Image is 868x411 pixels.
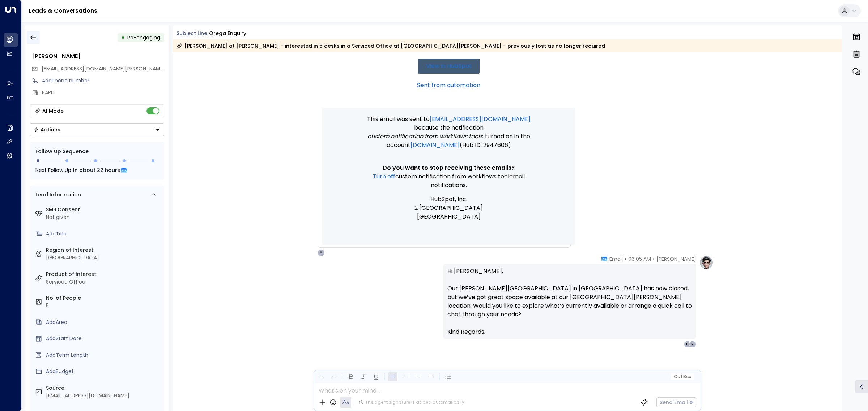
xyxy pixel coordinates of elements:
a: Sent from automation [417,81,480,90]
span: [PERSON_NAME] [656,255,696,263]
div: 5 [46,302,161,310]
span: Custom notification from workflows tool [367,132,480,141]
p: Hi [PERSON_NAME], Our [PERSON_NAME][GEOGRAPHIC_DATA] in [GEOGRAPHIC_DATA] has now closed, but we’... [447,267,692,328]
span: Do you want to stop receiving these emails? [383,164,515,172]
div: AI Mode [42,107,64,114]
div: AddPhone number [42,77,164,85]
span: In about 22 hours [73,166,120,174]
span: • [653,255,655,263]
button: Redo [329,372,338,381]
div: [PERSON_NAME] at [PERSON_NAME] - interested in 5 desks in a Serviced Office at [GEOGRAPHIC_DATA][... [176,42,605,49]
span: Subject Line: [176,30,208,37]
div: Not given [46,213,161,221]
span: 06:05 AM [628,255,651,263]
div: AddStart Date [46,335,161,342]
div: A [318,249,325,256]
div: AddArea [46,319,161,326]
span: ruairidh@bard.scot [42,65,164,73]
div: [EMAIL_ADDRESS][DOMAIN_NAME] [46,392,161,399]
span: Kind Regards, [447,328,485,336]
div: AddTitle [46,230,161,238]
div: [GEOGRAPHIC_DATA] [46,254,161,261]
div: AddBudget [46,368,161,375]
span: Trigger [127,34,160,41]
p: HubSpot, Inc. 2 [GEOGRAPHIC_DATA] [GEOGRAPHIC_DATA] [358,195,539,221]
label: SMS Consent [46,206,161,213]
div: U [684,341,691,348]
a: Leads & Conversations [29,7,97,15]
div: The agent signature is added automatically [359,399,464,406]
span: [EMAIL_ADDRESS][DOMAIN_NAME][PERSON_NAME] [42,65,165,72]
img: profile-logo.png [699,255,714,270]
span: • [625,255,626,263]
div: Follow Up Sequence [35,148,158,155]
div: Next Follow Up: [35,166,158,174]
div: • [121,31,125,44]
div: Serviced Office [46,278,161,286]
p: This email was sent to because the notification is turned on in the account (Hub ID: 2947606) [358,115,539,150]
a: [DOMAIN_NAME] [410,141,460,150]
div: BARD [42,89,164,96]
a: Turn off [373,172,395,181]
p: email notifications. [358,172,539,190]
div: AddTerm Length [46,351,161,359]
label: Product of Interest [46,271,161,278]
button: Cc|Bcc [671,373,694,380]
a: [EMAIL_ADDRESS][DOMAIN_NAME] [430,115,531,124]
label: Source [46,384,161,392]
a: View in HubSpot [418,59,480,74]
div: R [689,341,696,348]
button: Actions [30,123,164,136]
label: Region of Interest [46,246,161,254]
div: [PERSON_NAME] [32,52,164,61]
label: No. of People [46,294,161,302]
button: Undo [316,372,325,381]
div: Orega Enquiry [209,30,246,37]
span: | [681,374,682,379]
span: Cc Bcc [673,374,691,379]
span: Email [609,255,623,263]
span: Custom notification from workflows tool [395,172,509,181]
div: Actions [34,126,60,133]
div: Button group with a nested menu [30,123,164,136]
div: Lead Information [33,191,81,199]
